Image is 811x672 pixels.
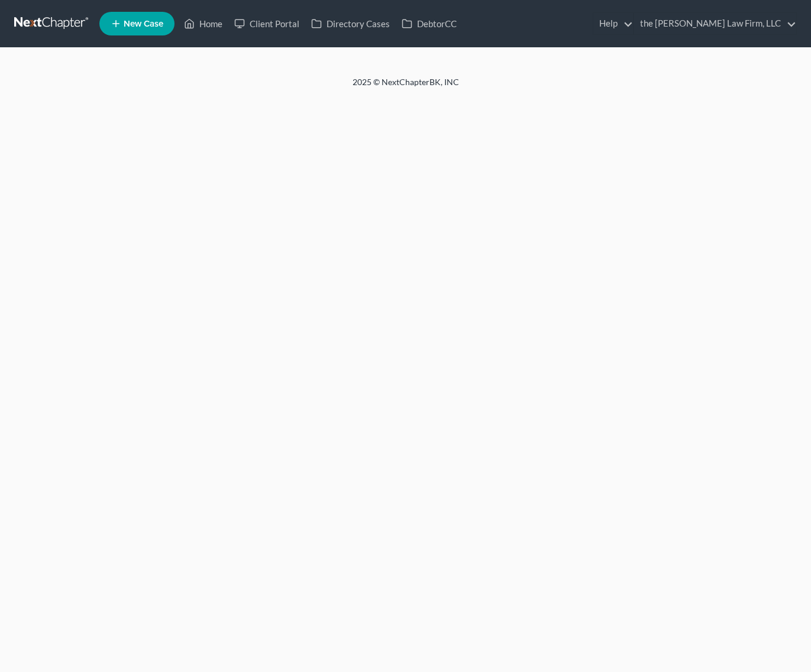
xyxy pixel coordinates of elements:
a: the [PERSON_NAME] Law Firm, LLC [634,13,796,34]
a: Home [178,13,228,34]
a: Help [593,13,633,34]
new-legal-case-button: New Case [99,12,175,35]
a: DebtorCC [396,13,463,34]
a: Directory Cases [305,13,396,34]
div: 2025 © NextChapterBK, INC [69,76,743,98]
a: Client Portal [228,13,305,34]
